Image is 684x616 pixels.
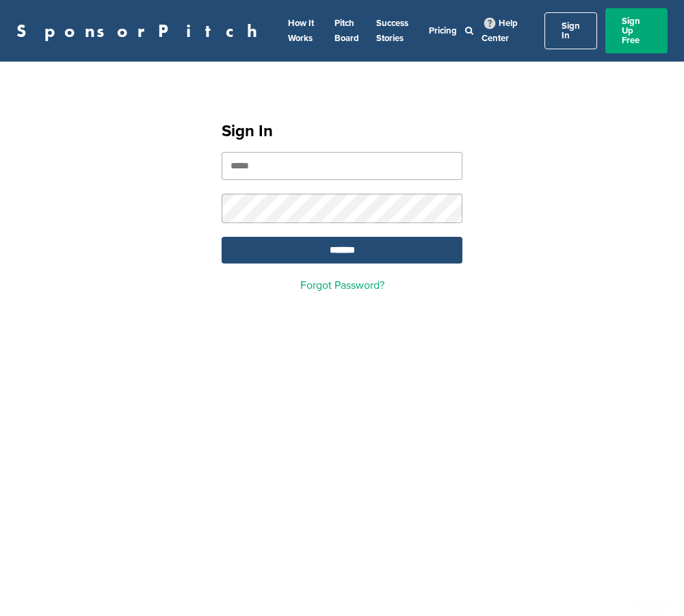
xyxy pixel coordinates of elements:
a: Sign In [544,12,597,49]
a: SponsorPitch [16,22,266,40]
a: Sign Up Free [605,8,668,53]
a: Pricing [429,25,457,36]
h1: Sign In [222,119,462,144]
a: Success Stories [376,18,408,44]
a: How It Works [288,18,314,44]
a: Help Center [482,15,518,47]
a: Pitch Board [334,18,359,44]
iframe: Button to launch messaging window [629,561,673,605]
a: Forgot Password? [300,279,384,292]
